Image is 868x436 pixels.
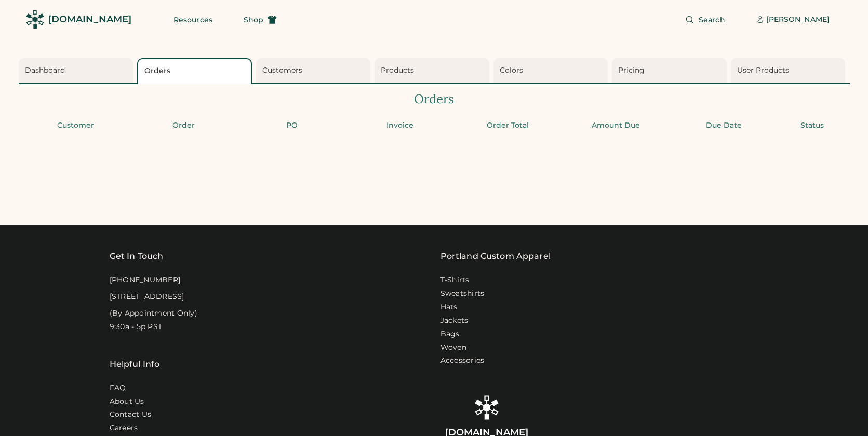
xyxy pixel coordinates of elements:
[262,65,368,76] div: Customers
[381,65,486,76] div: Products
[440,275,470,285] a: T-Shirts
[110,423,138,433] a: Careers
[110,383,126,393] a: FAQ
[781,120,844,131] div: Status
[766,15,830,25] div: [PERSON_NAME]
[737,65,843,76] div: User Products
[110,322,163,332] div: 9:30a - 5p PST
[26,10,44,29] img: Rendered Logo - Screens
[19,90,850,108] div: Orders
[110,358,160,371] div: Helpful Info
[440,316,469,326] a: Jackets
[565,120,667,131] div: Amount Due
[110,275,181,285] div: [PHONE_NUMBER]
[349,120,451,131] div: Invoice
[440,289,485,299] a: Sweatshirts
[457,120,559,131] div: Order Total
[673,120,775,131] div: Due Date
[231,9,289,30] button: Shop
[241,120,343,131] div: PO
[110,410,152,420] a: Contact Us
[48,13,131,26] div: [DOMAIN_NAME]
[618,65,724,76] div: Pricing
[500,65,605,76] div: Colors
[25,65,130,76] div: Dashboard
[440,250,551,263] a: Portland Custom Apparel
[25,120,127,131] div: Customer
[110,397,144,407] a: About Us
[440,356,485,366] a: Accessories
[673,9,738,30] button: Search
[244,16,263,23] span: Shop
[133,120,235,131] div: Order
[144,66,248,76] div: Orders
[161,9,225,30] button: Resources
[440,329,460,339] a: Bags
[110,292,184,302] div: [STREET_ADDRESS]
[474,395,499,420] img: Rendered Logo - Screens
[699,16,725,23] span: Search
[440,302,458,312] a: Hats
[110,308,197,319] div: (By Appointment Only)
[440,343,466,353] a: Woven
[110,250,164,263] div: Get In Touch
